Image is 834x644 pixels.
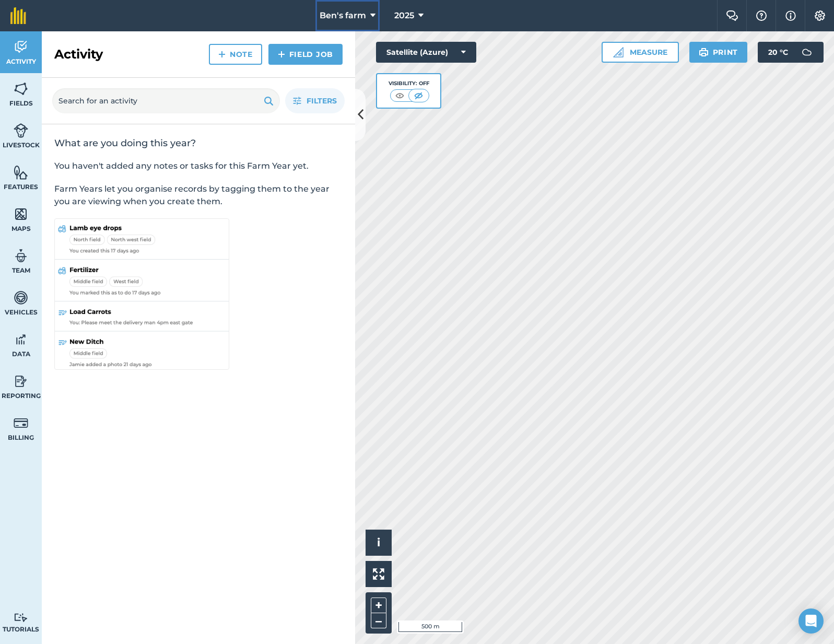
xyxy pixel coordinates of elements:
p: Farm Years let you organise records by tagging them to the year you are viewing when you create t... [54,183,343,208]
img: svg+xml;base64,PD94bWwgdmVyc2lvbj0iMS4wIiBlbmNvZGluZz0idXRmLTgiPz4KPCEtLSBHZW5lcmF0b3I6IEFkb2JlIE... [14,248,28,264]
img: svg+xml;base64,PD94bWwgdmVyc2lvbj0iMS4wIiBlbmNvZGluZz0idXRmLTgiPz4KPCEtLSBHZW5lcmF0b3I6IEFkb2JlIE... [14,415,28,431]
button: Print [689,42,748,63]
img: svg+xml;base64,PHN2ZyB4bWxucz0iaHR0cDovL3d3dy53My5vcmcvMjAwMC9zdmciIHdpZHRoPSIxOSIgaGVpZ2h0PSIyNC... [264,95,274,107]
button: Satellite (Azure) [376,42,476,63]
button: i [366,530,392,556]
img: svg+xml;base64,PHN2ZyB4bWxucz0iaHR0cDovL3d3dy53My5vcmcvMjAwMC9zdmciIHdpZHRoPSIxNyIgaGVpZ2h0PSIxNy... [785,9,796,22]
img: svg+xml;base64,PHN2ZyB4bWxucz0iaHR0cDovL3d3dy53My5vcmcvMjAwMC9zdmciIHdpZHRoPSI1NiIgaGVpZ2h0PSI2MC... [14,165,28,180]
span: Filters [307,95,337,107]
img: svg+xml;base64,PHN2ZyB4bWxucz0iaHR0cDovL3d3dy53My5vcmcvMjAwMC9zdmciIHdpZHRoPSIxNCIgaGVpZ2h0PSIyNC... [278,48,285,61]
p: You haven't added any notes or tasks for this Farm Year yet. [54,160,343,172]
button: Filters [285,88,345,113]
button: – [371,613,386,628]
img: svg+xml;base64,PD94bWwgdmVyc2lvbj0iMS4wIiBlbmNvZGluZz0idXRmLTgiPz4KPCEtLSBHZW5lcmF0b3I6IEFkb2JlIE... [14,332,28,347]
button: 20 °C [758,42,824,63]
img: Two speech bubbles overlapping with the left bubble in the forefront [726,10,738,21]
img: svg+xml;base64,PD94bWwgdmVyc2lvbj0iMS4wIiBlbmNvZGluZz0idXRmLTgiPz4KPCEtLSBHZW5lcmF0b3I6IEFkb2JlIE... [14,373,28,389]
img: svg+xml;base64,PHN2ZyB4bWxucz0iaHR0cDovL3d3dy53My5vcmcvMjAwMC9zdmciIHdpZHRoPSI1MCIgaGVpZ2h0PSI0MC... [412,90,425,101]
img: svg+xml;base64,PD94bWwgdmVyc2lvbj0iMS4wIiBlbmNvZGluZz0idXRmLTgiPz4KPCEtLSBHZW5lcmF0b3I6IEFkb2JlIE... [14,290,28,306]
h2: Activity [54,46,103,63]
img: svg+xml;base64,PHN2ZyB4bWxucz0iaHR0cDovL3d3dy53My5vcmcvMjAwMC9zdmciIHdpZHRoPSI1NiIgaGVpZ2h0PSI2MC... [14,206,28,222]
button: Measure [602,42,679,63]
img: A question mark icon [755,10,768,21]
div: Visibility: Off [389,79,429,88]
img: svg+xml;base64,PD94bWwgdmVyc2lvbj0iMS4wIiBlbmNvZGluZz0idXRmLTgiPz4KPCEtLSBHZW5lcmF0b3I6IEFkb2JlIE... [14,123,28,138]
input: Search for an activity [52,88,280,113]
img: A cog icon [814,10,826,21]
span: 2025 [394,9,414,22]
img: svg+xml;base64,PHN2ZyB4bWxucz0iaHR0cDovL3d3dy53My5vcmcvMjAwMC9zdmciIHdpZHRoPSIxOSIgaGVpZ2h0PSIyNC... [699,46,709,58]
img: svg+xml;base64,PHN2ZyB4bWxucz0iaHR0cDovL3d3dy53My5vcmcvMjAwMC9zdmciIHdpZHRoPSI1NiIgaGVpZ2h0PSI2MC... [14,81,28,97]
button: + [371,598,386,613]
img: svg+xml;base64,PD94bWwgdmVyc2lvbj0iMS4wIiBlbmNvZGluZz0idXRmLTgiPz4KPCEtLSBHZW5lcmF0b3I6IEFkb2JlIE... [796,42,817,63]
img: Four arrows, one pointing top left, one top right, one bottom right and the last bottom left [373,568,384,580]
img: svg+xml;base64,PD94bWwgdmVyc2lvbj0iMS4wIiBlbmNvZGluZz0idXRmLTgiPz4KPCEtLSBHZW5lcmF0b3I6IEFkb2JlIE... [14,613,28,623]
img: svg+xml;base64,PHN2ZyB4bWxucz0iaHR0cDovL3d3dy53My5vcmcvMjAwMC9zdmciIHdpZHRoPSIxNCIgaGVpZ2h0PSIyNC... [218,48,226,61]
span: Ben's farm [320,9,366,22]
div: Open Intercom Messenger [798,608,824,634]
a: Note [209,44,262,65]
span: 20 ° C [768,42,788,63]
img: Ruler icon [613,47,624,57]
img: fieldmargin Logo [10,7,26,24]
h2: What are you doing this year? [54,137,343,149]
a: Field Job [268,44,343,65]
span: i [377,536,380,549]
img: svg+xml;base64,PHN2ZyB4bWxucz0iaHR0cDovL3d3dy53My5vcmcvMjAwMC9zdmciIHdpZHRoPSI1MCIgaGVpZ2h0PSI0MC... [393,90,406,101]
img: svg+xml;base64,PD94bWwgdmVyc2lvbj0iMS4wIiBlbmNvZGluZz0idXRmLTgiPz4KPCEtLSBHZW5lcmF0b3I6IEFkb2JlIE... [14,39,28,55]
